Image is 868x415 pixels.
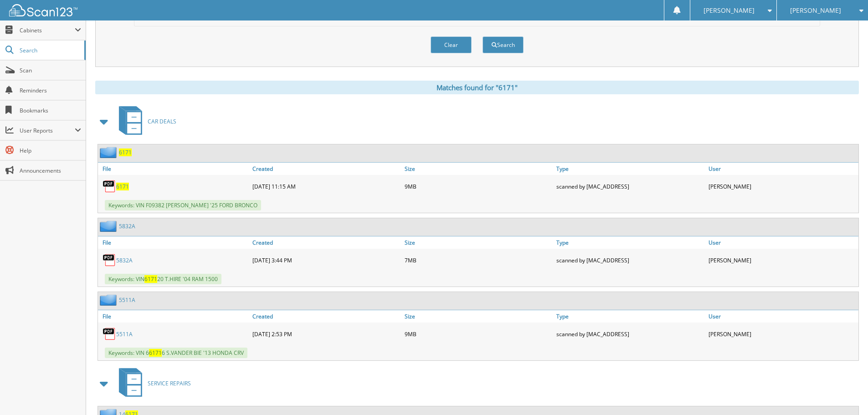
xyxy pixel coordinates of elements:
[431,36,472,53] button: Clear
[103,179,116,193] img: PDF.png
[148,118,176,125] span: CAR DEALS
[119,149,132,156] a: 6171
[706,310,858,323] a: User
[402,251,555,269] div: 7MB
[9,4,77,16] img: scan123-logo-white.svg
[119,296,135,304] a: 5511A
[822,371,868,415] iframe: Chat Widget
[554,310,706,323] a: Type
[103,327,116,341] img: PDF.png
[113,365,191,401] a: SERVICE REPAIRS
[103,253,116,267] img: PDF.png
[402,236,555,249] a: Size
[100,220,119,232] img: folder2.png
[105,348,247,358] span: Keywords: VIN 6 6 S.VANDER BIE '13 HONDA CRV
[250,177,402,195] div: [DATE] 11:15 AM
[105,200,261,210] span: Keywords: VIN F09382 [PERSON_NAME] '25 FORD BRONCO
[402,163,555,175] a: Size
[20,26,75,34] span: Cabinets
[20,87,81,94] span: Reminders
[100,147,119,158] img: folder2.png
[250,251,402,269] div: [DATE] 3:44 PM
[706,177,858,195] div: [PERSON_NAME]
[20,127,75,134] span: User Reports
[98,310,250,323] a: File
[105,274,221,284] span: Keywords: VIN 20 T.HIRE '04 RAM 1500
[20,67,81,74] span: Scan
[704,8,755,13] span: [PERSON_NAME]
[98,236,250,249] a: File
[20,147,81,154] span: Help
[790,8,841,13] span: [PERSON_NAME]
[100,294,119,306] img: folder2.png
[554,325,706,343] div: scanned by [MAC_ADDRESS]
[20,46,80,54] span: Search
[483,36,524,53] button: Search
[554,236,706,249] a: Type
[554,251,706,269] div: scanned by [MAC_ADDRESS]
[402,325,555,343] div: 9MB
[250,310,402,323] a: Created
[148,379,191,387] span: SERVICE REPAIRS
[402,177,555,195] div: 9MB
[706,163,858,175] a: User
[554,163,706,175] a: Type
[116,330,133,338] a: 5511A
[402,310,555,323] a: Size
[20,107,81,114] span: Bookmarks
[116,183,129,190] a: 6171
[250,236,402,249] a: Created
[250,163,402,175] a: Created
[706,251,858,269] div: [PERSON_NAME]
[113,103,176,139] a: CAR DEALS
[250,325,402,343] div: [DATE] 2:53 PM
[95,81,859,94] div: Matches found for "6171"
[706,325,858,343] div: [PERSON_NAME]
[144,275,157,283] span: 6171
[119,222,135,230] a: 5832A
[116,256,133,264] a: 5832A
[20,167,81,174] span: Announcements
[706,236,858,249] a: User
[554,177,706,195] div: scanned by [MAC_ADDRESS]
[149,349,162,357] span: 6171
[98,163,250,175] a: File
